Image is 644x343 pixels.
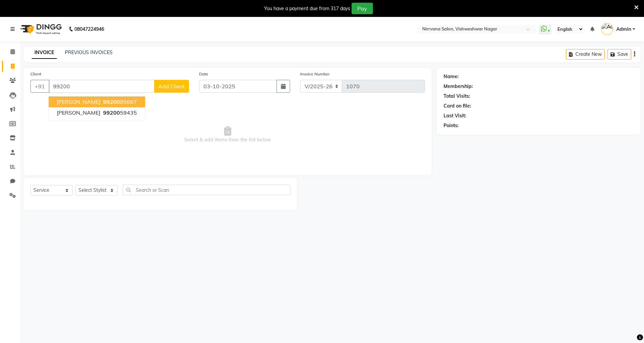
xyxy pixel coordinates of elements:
[30,80,49,93] button: +91
[444,102,471,110] div: Card on file:
[444,93,470,100] div: Total Visits:
[103,109,120,116] span: 99200
[300,71,330,77] label: Invoice Number
[123,185,290,195] input: Search or Scan
[352,3,373,14] button: Pay
[616,26,631,33] span: Admin
[444,112,466,119] div: Last Visit:
[30,101,425,168] span: Select & add items from the list below
[74,20,104,39] b: 08047224946
[49,80,154,93] input: Search by Name/Mobile/Email/Code
[65,49,113,55] a: PREVIOUS INVOICES
[17,20,64,39] img: logo
[607,49,631,60] button: Save
[103,98,120,105] span: 99200
[102,109,137,116] ngb-highlight: 59435
[158,83,185,90] span: Add Client
[57,109,100,116] span: [PERSON_NAME]
[154,80,189,93] button: Add Client
[32,47,57,59] a: INVOICE
[601,23,613,35] img: Admin
[444,122,459,129] div: Points:
[444,83,473,90] div: Membership:
[264,5,350,12] div: You have a payment due from 317 days
[566,49,605,60] button: Create New
[102,98,137,105] ngb-highlight: 85667
[444,73,459,80] div: Name:
[57,98,100,105] span: [PERSON_NAME]
[30,71,41,77] label: Client
[199,71,208,77] label: Date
